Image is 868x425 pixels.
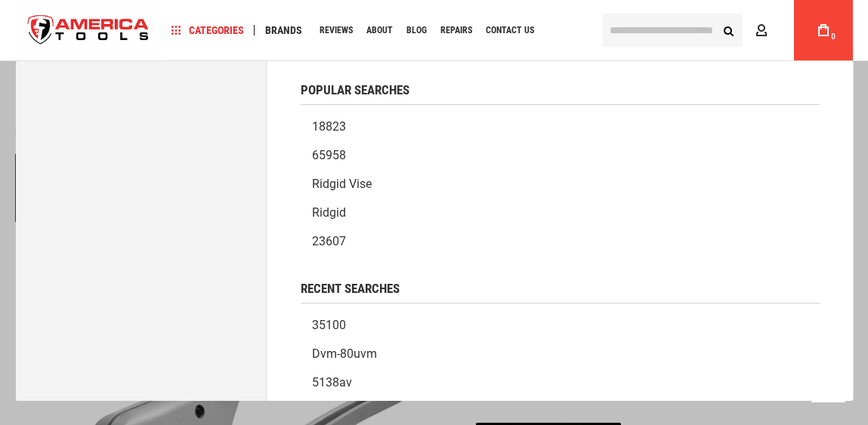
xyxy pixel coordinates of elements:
span: Repairs [440,26,472,35]
a: 18823 [301,112,819,141]
a: 65958 [301,141,819,170]
button: Search [714,16,743,45]
a: Repairs [434,20,479,41]
span: Reviews [320,26,353,35]
img: America Tools [15,2,162,59]
a: Reviews [313,20,360,41]
a: 23607 [301,227,819,256]
a: Categories [165,20,251,41]
span: Brands [265,25,302,35]
iframe: LiveChat chat widget [656,377,868,425]
a: Ridgid [301,199,819,227]
span: Recent Searches [301,282,400,295]
a: About [360,20,400,41]
a: Brands [258,20,309,41]
a: store logo [15,2,162,59]
span: 0 [831,32,836,41]
span: Popular Searches [301,84,409,97]
span: Categories [171,25,244,35]
a: dvm-80uvm [301,340,819,368]
a: 5138av [301,368,819,397]
a: 35100 [301,311,819,340]
a: Contact Us [479,20,541,41]
a: Ridgid vise [301,170,819,199]
span: Contact Us [486,26,534,35]
a: Blog [400,20,434,41]
span: About [366,26,393,35]
span: Blog [406,26,427,35]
